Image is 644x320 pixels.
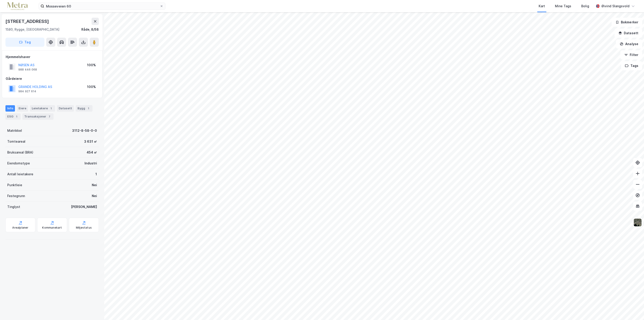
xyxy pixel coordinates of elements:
div: Datasett [57,105,74,112]
div: Industri [85,161,97,166]
div: Bolig [581,3,589,9]
div: Kart [539,3,545,9]
div: Matrikkel [7,128,22,133]
div: Punktleie [7,182,22,188]
div: Kontrollprogram for chat [621,298,644,320]
div: 984 927 614 [18,90,36,93]
div: Nei [92,193,97,199]
button: Filter [620,50,642,59]
div: Gårdeiere [6,76,99,81]
div: Kommunekart [42,226,62,230]
div: Antall leietakere [7,171,33,177]
div: Eiendomstype [7,161,30,166]
div: 454 ㎡ [87,150,97,155]
img: 9k= [633,218,642,227]
div: 100% [87,84,96,90]
div: Bygg [76,105,92,112]
div: 100% [87,62,96,68]
button: Tag [5,38,44,47]
button: Datasett [615,29,642,38]
div: Leietakere [30,105,55,112]
button: Analyse [616,39,642,49]
input: Søk på adresse, matrikkel, gårdeiere, leietakere eller personer [44,3,160,10]
div: 1 [86,106,91,111]
div: Nei [92,182,97,188]
div: 7 [47,114,52,119]
div: [PERSON_NAME] [71,204,97,210]
div: Mine Tags [555,3,571,9]
iframe: Chat Widget [621,298,644,320]
div: 1 [49,106,53,111]
button: Bokmerker [612,18,642,27]
img: metra-logo.256734c3b2bbffee19d4.png [7,2,28,10]
div: Tomteareal [7,139,25,144]
div: Bruksareal (BRA) [7,150,33,155]
div: Arealplaner [12,226,28,230]
div: 988 446 068 [18,68,37,71]
div: 3112-8-58-0-0 [72,128,97,133]
div: Tinglyst [7,204,20,210]
div: Råde, 8/58 [81,27,99,32]
div: 1 [14,114,19,119]
div: Transaksjoner [22,113,53,120]
div: [STREET_ADDRESS] [5,18,50,25]
div: Øivind Slangsvold [601,3,629,9]
div: Miljøstatus [76,226,92,230]
div: Hjemmelshaver [6,54,99,60]
div: Festegrunn [7,193,25,199]
button: Tags [621,61,642,70]
div: 1580, Rygge, [GEOGRAPHIC_DATA] [5,27,59,32]
div: Eiere [17,105,28,112]
div: ESG [5,113,21,120]
div: 3 631 ㎡ [84,139,97,144]
div: Info [5,105,15,112]
div: 1 [95,171,97,177]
